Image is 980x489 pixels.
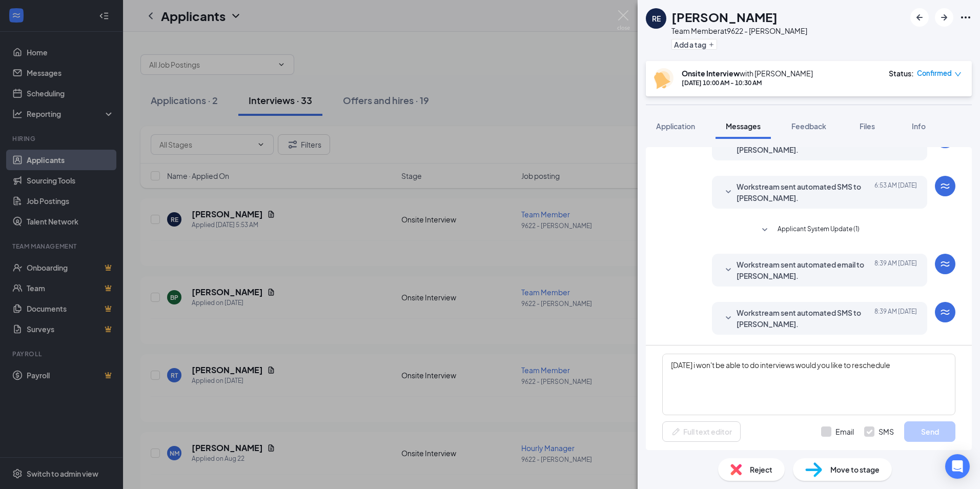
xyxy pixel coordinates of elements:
svg: SmallChevronDown [722,186,734,198]
span: Move to stage [830,464,880,475]
span: Files [860,121,875,131]
svg: SmallChevronDown [722,312,734,324]
button: ArrowLeftNew [910,8,929,27]
span: Workstream sent automated SMS to [PERSON_NAME]. [737,181,871,203]
button: Full text editorPen [662,421,741,442]
div: Open Intercom Messenger [945,454,970,479]
span: [DATE] 8:39 AM [874,259,917,281]
span: Workstream sent automated email to [PERSON_NAME]. [737,259,871,281]
button: ArrowRight [935,8,953,27]
div: RE [652,13,661,24]
span: Messages [726,121,761,131]
span: [DATE] 6:53 AM [874,181,917,203]
div: Status : [889,68,914,78]
button: PlusAdd a tag [671,39,717,50]
svg: WorkstreamLogo [939,306,951,318]
div: Team Member at 9622 - [PERSON_NAME] [671,26,807,36]
div: with [PERSON_NAME] [682,68,813,78]
span: Application [656,121,695,131]
span: Applicant System Update (1) [778,224,860,236]
svg: Pen [671,426,681,437]
div: [DATE] 10:00 AM - 10:30 AM [682,78,813,87]
svg: WorkstreamLogo [939,258,951,270]
svg: SmallChevronDown [722,264,734,276]
svg: SmallChevronDown [759,224,771,236]
span: [DATE] 8:39 AM [874,307,917,330]
svg: Ellipses [959,11,972,24]
button: Send [904,421,955,442]
h1: [PERSON_NAME] [671,8,778,26]
span: Info [912,121,926,131]
span: Workstream sent automated SMS to [PERSON_NAME]. [737,307,871,330]
svg: ArrowLeftNew [913,11,926,24]
svg: ArrowRight [938,11,950,24]
span: Reject [750,464,772,475]
span: Feedback [791,121,826,131]
b: Onsite Interview [682,69,740,78]
svg: WorkstreamLogo [939,180,951,192]
span: Confirmed [917,68,952,78]
button: SmallChevronDownApplicant System Update (1) [759,224,860,236]
svg: Plus [708,42,714,48]
span: down [954,71,962,78]
textarea: [DATE] i won't be able to do interviews would you like to reschedule [662,354,955,415]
